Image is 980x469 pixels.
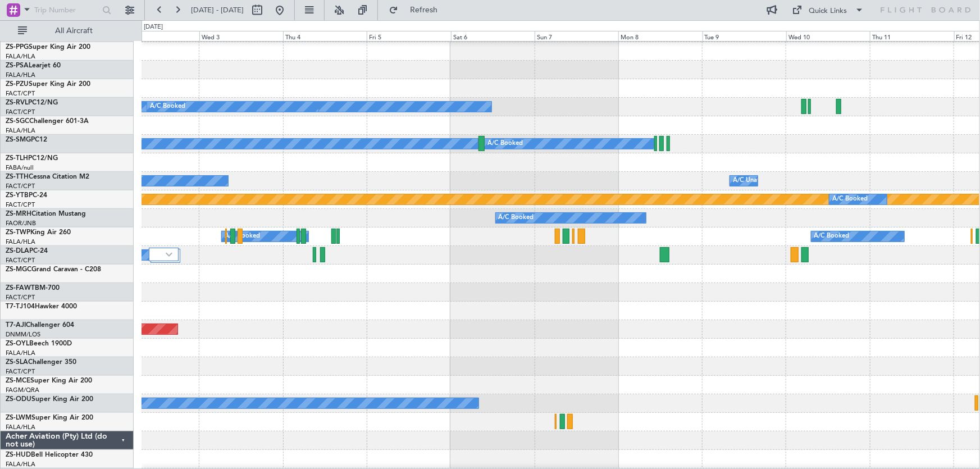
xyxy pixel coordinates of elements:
span: ZS-OYL [6,340,29,347]
a: FALA/HLA [6,71,35,79]
a: FACT/CPT [6,256,35,265]
a: ZS-PZUSuper King Air 200 [6,81,90,88]
button: All Aircraft [12,22,122,40]
span: ZS-PPG [6,44,29,51]
a: FAOR/JNB [6,219,36,227]
a: ZS-PSALearjet 60 [6,62,61,69]
span: ZS-ODU [6,396,31,403]
a: ZS-TTHCessna Citation M2 [6,174,89,180]
span: [DATE] - [DATE] [191,5,244,15]
span: ZS-MRH [6,211,31,217]
div: A/C Booked [150,98,185,115]
div: A/C Booked [225,228,260,245]
a: T7-AJIChallenger 604 [6,322,74,329]
div: Thu 4 [283,31,367,41]
div: A/C Booked [487,135,523,152]
div: A/C Booked [832,191,868,208]
span: ZS-RVL [6,99,28,106]
a: FACT/CPT [6,108,35,116]
div: Tue 2 [116,31,199,41]
span: ZS-PZU [6,81,29,88]
span: ZS-MCE [6,377,30,384]
a: ZS-FAWTBM-700 [6,285,60,292]
a: ZS-LWMSuper King Air 200 [6,415,93,421]
div: [DATE] [144,22,163,32]
span: ZS-SMG [6,136,31,143]
img: arrow-gray.svg [166,252,172,257]
a: ZS-RVLPC12/NG [6,99,58,106]
span: ZS-PSA [6,62,29,69]
div: A/C Unavailable [733,172,780,189]
a: ZS-MCESuper King Air 200 [6,377,92,384]
a: FALA/HLA [6,460,35,468]
div: Sat 6 [451,31,535,41]
span: ZS-SGC [6,118,29,125]
button: Refresh [384,1,451,19]
span: ZS-FAW [6,285,31,292]
a: ZS-SLAChallenger 350 [6,359,76,366]
div: A/C Booked [814,228,850,245]
span: ZS-HUD [6,452,31,458]
a: FACT/CPT [6,201,35,209]
a: ZS-OYLBeech 1900D [6,340,72,347]
a: ZS-SMGPC12 [6,136,47,143]
span: ZS-TTH [6,174,29,180]
a: ZS-MRHCitation Mustang [6,211,86,217]
a: ZS-DLAPC-24 [6,248,48,254]
span: T7-TJ104 [6,303,35,310]
input: Trip Number [34,2,99,19]
a: FABA/null [6,163,34,172]
span: ZS-MGC [6,266,31,273]
a: FAGM/QRA [6,386,39,394]
a: ZS-PPGSuper King Air 200 [6,44,90,51]
span: ZS-TLH [6,155,28,162]
span: ZS-YTB [6,192,29,199]
div: Sun 7 [535,31,618,41]
a: ZS-ODUSuper King Air 200 [6,396,93,403]
div: Wed 10 [786,31,870,41]
span: Refresh [400,6,448,14]
a: ZS-YTBPC-24 [6,192,47,199]
a: FALA/HLA [6,423,35,431]
button: Quick Links [787,1,870,19]
span: ZS-SLA [6,359,28,366]
div: Thu 11 [870,31,954,41]
div: Quick Links [809,6,847,17]
div: Fri 5 [367,31,450,41]
span: ZS-DLA [6,248,29,254]
a: FALA/HLA [6,349,35,357]
a: FALA/HLA [6,52,35,61]
a: ZS-SGCChallenger 601-3A [6,118,89,125]
div: Tue 9 [703,31,786,41]
a: T7-TJ104Hawker 4000 [6,303,77,310]
div: Wed 3 [199,31,283,41]
a: ZS-TWPKing Air 260 [6,229,71,236]
div: Mon 8 [618,31,702,41]
a: ZS-HUDBell Helicopter 430 [6,452,93,458]
span: All Aircraft [29,27,118,35]
span: ZS-TWP [6,229,30,236]
span: ZS-LWM [6,415,31,421]
a: FACT/CPT [6,182,35,190]
a: FALA/HLA [6,126,35,135]
a: ZS-MGCGrand Caravan - C208 [6,266,101,273]
a: ZS-TLHPC12/NG [6,155,58,162]
div: A/C Booked [499,210,534,226]
a: FACT/CPT [6,367,35,376]
a: FALA/HLA [6,238,35,246]
a: DNMM/LOS [6,330,40,339]
a: FACT/CPT [6,89,35,98]
span: T7-AJI [6,322,26,329]
a: FACT/CPT [6,293,35,302]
